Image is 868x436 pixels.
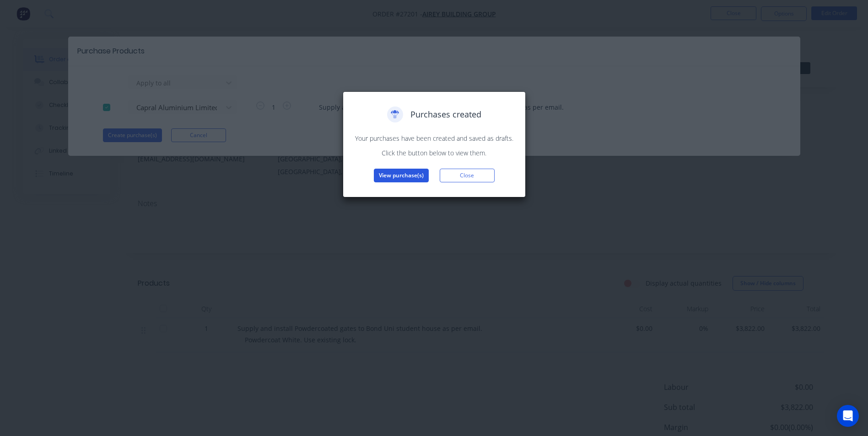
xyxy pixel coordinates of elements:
[352,148,516,158] p: Click the button below to view them.
[352,133,516,143] p: Your purchases have been created and saved as drafts.
[410,108,481,121] span: Purchases created
[837,405,859,427] div: Open Intercom Messenger
[440,169,495,182] button: Close
[374,169,429,182] button: View purchase(s)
